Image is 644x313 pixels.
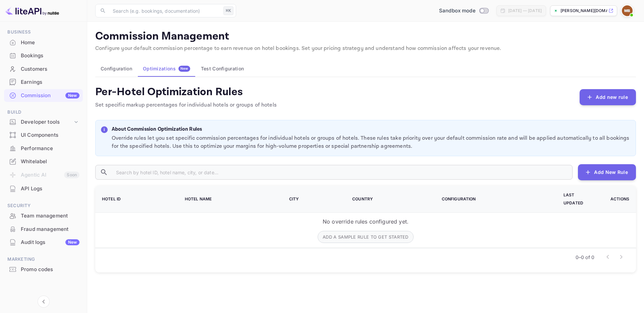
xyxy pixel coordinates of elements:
span: Build [4,109,83,116]
div: Audit logs [21,239,79,246]
p: Override rules let you set specific commission percentages for individual hotels or groups of hot... [112,134,630,150]
div: Home [21,39,79,47]
a: API Logs [4,182,83,195]
th: Country [344,186,434,213]
h4: Per-Hotel Optimization Rules [95,85,277,99]
p: No override rules configured yet. [323,217,409,226]
div: Customers [4,63,83,76]
p: About Commission Optimization Rules [112,126,630,133]
button: Add New Rule [578,164,636,180]
a: Home [4,36,83,49]
div: Switch to Production mode [436,7,491,15]
span: New [178,66,190,71]
div: Home [4,36,83,49]
span: Sandbox mode [439,7,476,15]
p: 0–0 of 0 [576,254,594,261]
a: CommissionNew [4,89,83,102]
button: Collapse navigation [38,296,50,308]
a: Fraud management [4,223,83,235]
a: Earnings [4,76,83,88]
div: Fraud management [21,226,79,233]
a: Bookings [4,49,83,62]
div: New [65,92,79,99]
input: Search by hotel ID, hotel name, city, or date... [111,165,573,180]
a: Audit logsNew [4,236,83,248]
p: [PERSON_NAME][DOMAIN_NAME] [560,8,607,14]
button: Test Configuration [196,61,249,77]
div: API Logs [21,185,79,193]
img: Mike B. [622,5,633,16]
th: City [281,186,344,213]
div: UI Components [4,129,83,142]
div: New [65,239,79,245]
th: Hotel Name [177,186,281,213]
div: Earnings [21,78,79,86]
div: Optimizations [143,66,190,72]
div: Audit logsNew [4,236,83,249]
p: Commission Management [95,30,636,43]
div: Promo codes [21,266,79,273]
a: Customers [4,63,83,75]
div: Performance [4,142,83,155]
div: Bookings [4,49,83,62]
p: i [104,127,105,133]
div: UI Components [21,131,79,139]
div: Whitelabel [4,155,83,168]
div: Developer tools [4,116,83,128]
button: Add new rule [580,89,636,105]
div: Performance [21,145,79,152]
input: Search (e.g. bookings, documentation) [109,4,221,17]
div: ⌘K [223,6,233,15]
div: [DATE] — [DATE] [508,8,542,14]
div: Fraud management [4,223,83,236]
div: Customers [21,65,79,73]
a: Whitelabel [4,155,83,168]
th: Hotel ID [95,186,177,213]
a: Team management [4,209,83,222]
a: Performance [4,142,83,154]
img: LiteAPI logo [5,5,59,16]
div: CommissionNew [4,89,83,102]
div: Promo codes [4,263,83,276]
div: Earnings [4,76,83,89]
span: Marketing [4,256,83,263]
p: Configure your default commission percentage to earn revenue on hotel bookings. Set your pricing ... [95,45,636,53]
button: Configuration [95,61,138,77]
div: Team management [4,209,83,223]
div: Bookings [21,52,79,60]
span: Security [4,202,83,209]
div: Team management [21,212,79,220]
div: Developer tools [21,118,73,126]
p: Set specific markup percentages for individual hotels or groups of hotels [95,101,277,109]
span: Business [4,28,83,36]
div: API Logs [4,182,83,195]
div: Commission [21,92,79,100]
div: Whitelabel [21,158,79,166]
a: UI Components [4,129,83,141]
button: Add a sample rule to get started [318,231,414,243]
th: Last Updated [555,186,602,213]
th: Configuration [434,186,555,213]
a: Promo codes [4,263,83,275]
th: Actions [602,186,636,213]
